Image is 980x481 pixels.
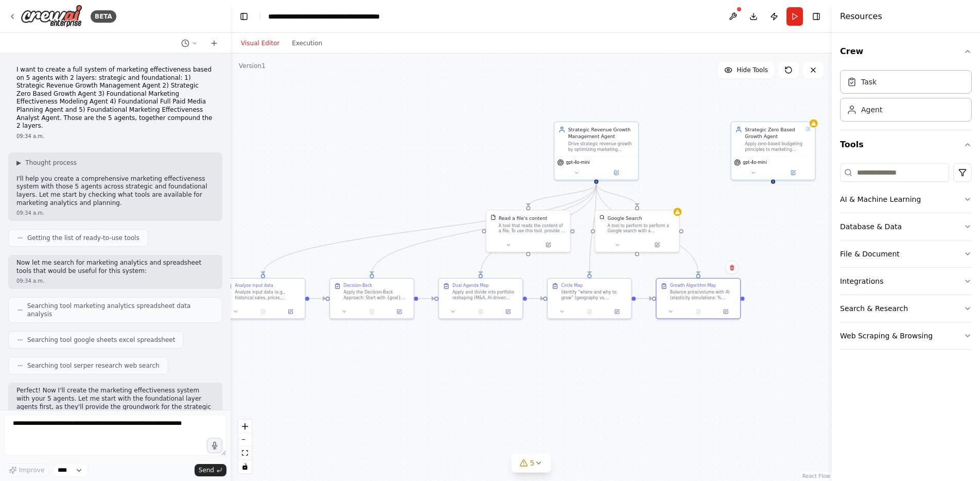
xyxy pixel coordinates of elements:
[195,464,226,476] button: Send
[4,463,49,477] button: Improve
[237,9,251,24] button: Hide left sidebar
[607,223,675,234] div: A tool to perform to perform a Google search with a search_query.
[499,223,566,234] div: A tool that reads the content of a file. To use this tool, provide a 'file_path' parameter with t...
[745,126,802,140] div: Strategic Zero Based Growth Agent
[486,210,571,252] div: FileReadToolRead a file's contentA tool that reads the content of a file. To use this tool, provi...
[238,420,252,433] button: zoom in
[568,141,634,152] div: Drive strategic revenue growth by optimizing marketing investments across the entire customer lif...
[568,126,634,140] div: Strategic Revenue Growth Management Agent
[238,460,252,473] button: toggle interactivity
[840,10,882,23] h4: Resources
[575,307,604,316] button: No output available
[561,289,627,300] div: Identify “where and why to grow” (geography vs. category), integrating AI for predictions (e.g., ...
[840,213,972,240] button: Database & Data
[238,420,252,473] div: React Flow controls
[566,160,590,165] span: gpt-4o-mini
[840,186,972,213] button: AI & Machine Learning
[19,466,44,474] span: Improve
[16,259,214,275] p: Now let me search for marketing analytics and spreadsheet tools that would be useful for this sys...
[369,184,600,274] g: Edge from 4eedc192-575b-43da-bb5d-412072b5bb0e to 4da5bc39-ccfa-4b76-bb78-2481ea002ef9
[477,184,600,274] g: Edge from 4eedc192-575b-43da-bb5d-412072b5bb0e to 05eb496e-5dca-41cd-a1e2-0a2ef626b84f
[207,438,222,453] button: Click to speak your automation idea
[388,307,411,316] button: Open in side panel
[259,184,600,274] g: Edge from 4eedc192-575b-43da-bb5d-412072b5bb0e to 3f013168-ef4f-45ed-8f21-9f31b43ec1e6
[554,122,639,180] div: Strategic Revenue Growth Management AgentDrive strategic revenue growth by optimizing marketing i...
[605,307,628,316] button: Open in side panel
[329,278,414,319] div: Decision-BackApply the Decision-Back Approach: Start with {goal} (e.g., +5% revenue) and map them...
[268,11,380,22] nav: breadcrumb
[656,278,741,319] div: Growth Algorithm MapBalance price/volume with AI (elasticity simulations: % change in volume / % ...
[220,278,305,319] div: Analyze input dataAnalyze input data (e.g., historical sales, prices, volumes) using Multi-Lens: ...
[840,130,972,159] button: Tools
[16,66,214,130] p: I want to create a full system of marketing effectiveness based on 5 agents with 2 layers: strate...
[714,307,737,316] button: Open in side panel
[239,62,266,70] div: Version 1
[840,295,972,322] button: Search & Research
[597,169,636,177] button: Open in side panel
[235,283,273,288] div: Analyze input data
[840,268,972,295] button: Integrations
[438,278,523,319] div: Dual Agenda MapApply and divide into portfolio reshaping (M&A, AI-driven innovation) and performa...
[16,387,214,419] p: Perfect! Now I'll create the marketing effectiveness system with your 5 agents. Let me start with...
[802,473,830,479] a: React Flow attribution
[452,289,518,300] div: Apply and divide into portfolio reshaping (M&A, AI-driven innovation) and performance (commercial...
[586,184,600,274] g: Edge from 4eedc192-575b-43da-bb5d-412072b5bb0e to 4124d926-0bd4-48f7-8a30-6fccd3e641fa
[774,169,812,177] button: Open in side panel
[499,215,548,221] div: Read a file's content
[357,307,386,316] button: No output available
[344,283,373,288] div: Decision-Back
[238,446,252,460] button: fit view
[279,307,302,316] button: Open in side panel
[670,289,736,300] div: Balance price/volume with AI (elasticity simulations: % change in volume / % change in price). Op...
[496,307,519,316] button: Open in side panel
[27,336,175,344] span: Searching tool google sheets excel spreadsheet
[840,240,972,267] button: File & Document
[638,241,676,249] button: Open in side panel
[840,37,972,66] button: Crew
[249,307,277,316] button: No output available
[466,307,495,316] button: No output available
[861,105,882,115] div: Agent
[235,289,301,300] div: Analyze input data (e.g., historical sales, prices, volumes) using Multi-Lens: Evaluate consumers...
[529,241,568,249] button: Open in side panel
[491,215,496,220] img: FileReadTool
[599,215,605,220] img: SerpApiGoogleSearchTool
[344,289,410,300] div: Apply the Decision-Back Approach: Start with {goal} (e.g., +5% revenue) and map them to RGM lever...
[27,234,139,242] span: Getting the list of ready-to-use tools
[547,278,632,319] div: Circle MapIdentify “where and why to grow” (geography vs. category), integrating AI for predictio...
[238,433,252,446] button: zoom out
[593,184,702,274] g: Edge from 4eedc192-575b-43da-bb5d-412072b5bb0e to 0b5c14b9-84d1-42b2-a5f6-2499a5efa33e
[743,160,766,165] span: gpt-4o-mini
[593,184,640,207] g: Edge from 4eedc192-575b-43da-bb5d-412072b5bb0e to b995dc99-2703-497c-951e-39dec851e791
[718,62,774,78] button: Hide Tools
[309,295,326,302] g: Edge from 3f013168-ef4f-45ed-8f21-9f31b43ec1e6 to 4da5bc39-ccfa-4b76-bb78-2481ea002ef9
[16,277,214,285] div: 09:34 a.m.
[21,5,82,28] img: Logo
[670,283,716,288] div: Growth Algorithm Map
[861,77,877,87] div: Task
[840,66,972,130] div: Crew
[91,10,116,23] div: BETA
[525,184,600,207] g: Edge from 4eedc192-575b-43da-bb5d-412072b5bb0e to 45b823cc-e7e2-4200-8ceb-d01e017fbbf2
[730,122,815,180] div: Strategic Zero Based Growth AgentApply zero-based budgeting principles to marketing investments, ...
[286,37,328,49] button: Execution
[25,159,77,167] span: Thought process
[177,37,202,49] button: Switch to previous chat
[594,210,679,252] div: SerpApiGoogleSearchToolGoogle SearchA tool to perform to perform a Google search with a search_qu...
[607,215,642,221] div: Google Search
[452,283,488,288] div: Dual Agenda Map
[684,307,713,316] button: No output available
[16,175,214,207] p: I'll help you create a comprehensive marketing effectiveness system with those 5 agents across st...
[235,37,286,49] button: Visual Editor
[636,295,652,302] g: Edge from 4124d926-0bd4-48f7-8a30-6fccd3e641fa to 0b5c14b9-84d1-42b2-a5f6-2499a5efa33e
[737,66,768,74] span: Hide Tools
[840,322,972,349] button: Web Scraping & Browsing
[27,302,214,318] span: Searching tool marketing analytics spreadsheet data analysis
[16,132,214,140] div: 09:34 a.m.
[725,261,739,274] button: Delete node
[16,159,77,167] button: ▶Thought process
[16,209,214,217] div: 09:34 a.m.
[530,458,535,468] span: 5
[199,466,214,474] span: Send
[418,295,434,302] g: Edge from 4da5bc39-ccfa-4b76-bb78-2481ea002ef9 to 05eb496e-5dca-41cd-a1e2-0a2ef626b84f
